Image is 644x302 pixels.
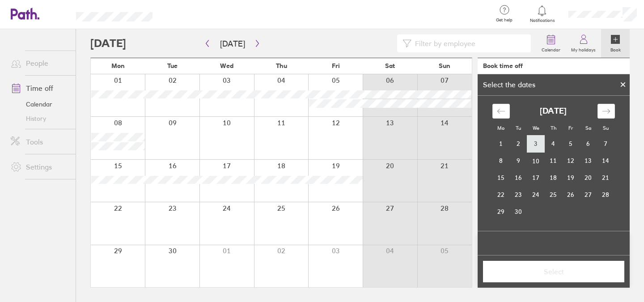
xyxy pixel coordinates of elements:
div: Select the dates [478,81,541,89]
div: Book time off [483,62,523,69]
a: Book [601,29,630,58]
td: Choose Tuesday, September 16, 2025 as your check-in date. It’s available. [510,170,527,187]
a: Calendar [4,97,76,111]
span: Sat [385,62,395,69]
td: Choose Sunday, September 28, 2025 as your check-in date. It’s available. [597,187,614,204]
td: Choose Saturday, September 13, 2025 as your check-in date. It’s available. [580,153,597,170]
span: Thu [276,62,287,69]
td: Choose Monday, September 15, 2025 as your check-in date. It’s available. [492,170,510,187]
td: Choose Tuesday, September 2, 2025 as your check-in date. It’s available. [510,136,527,153]
small: Th [551,125,556,131]
span: Tue [167,62,178,69]
span: Sun [439,62,450,69]
td: Choose Thursday, September 4, 2025 as your check-in date. It’s available. [545,136,562,153]
small: Mo [497,125,504,131]
td: Choose Thursday, September 18, 2025 as your check-in date. It’s available. [545,170,562,187]
td: Choose Wednesday, September 3, 2025 as your check-in date. It’s available. [527,136,545,153]
a: Tools [4,133,76,151]
span: Notifications [528,18,557,23]
span: Mon [111,62,125,69]
a: Settings [4,158,76,176]
a: History [4,111,76,126]
td: Choose Sunday, September 14, 2025 as your check-in date. It’s available. [597,153,614,170]
label: My holidays [566,45,601,53]
td: Choose Friday, September 19, 2025 as your check-in date. It’s available. [562,170,580,187]
div: Calendar [483,96,625,231]
td: Choose Saturday, September 27, 2025 as your check-in date. It’s available. [580,187,597,204]
td: Choose Monday, September 29, 2025 as your check-in date. It’s available. [492,204,510,221]
div: Move forward to switch to the next month. [597,104,615,119]
a: Calendar [536,29,566,58]
span: Wed [220,62,233,69]
small: Sa [585,125,591,131]
label: Calendar [536,45,566,53]
strong: [DATE] [540,106,567,116]
td: Choose Tuesday, September 9, 2025 as your check-in date. It’s available. [510,153,527,170]
small: Fr [568,125,573,131]
td: Choose Friday, September 5, 2025 as your check-in date. It’s available. [562,136,580,153]
td: Choose Thursday, September 25, 2025 as your check-in date. It’s available. [545,187,562,204]
span: Get help [490,17,519,23]
td: Choose Tuesday, September 30, 2025 as your check-in date. It’s available. [510,204,527,221]
span: Fri [332,62,340,69]
button: [DATE] [213,36,252,51]
td: Choose Wednesday, September 24, 2025 as your check-in date. It’s available. [527,187,545,204]
td: Choose Monday, September 22, 2025 as your check-in date. It’s available. [492,187,510,204]
input: Filter by employee [411,35,525,52]
td: Choose Monday, September 8, 2025 as your check-in date. It’s available. [492,153,510,170]
td: Choose Sunday, September 21, 2025 as your check-in date. It’s available. [597,170,614,187]
td: Choose Monday, September 1, 2025 as your check-in date. It’s available. [492,136,510,153]
td: Choose Sunday, September 7, 2025 as your check-in date. It’s available. [597,136,614,153]
label: Book [605,45,626,53]
a: Time off [4,79,76,97]
small: We [533,125,539,131]
td: Choose Saturday, September 6, 2025 as your check-in date. It’s available. [580,136,597,153]
span: Select [489,268,618,276]
td: Choose Wednesday, September 10, 2025 as your check-in date. It’s available. [527,153,545,170]
a: Notifications [528,4,557,23]
td: Choose Friday, September 12, 2025 as your check-in date. It’s available. [562,153,580,170]
a: My holidays [566,29,601,58]
td: Choose Thursday, September 11, 2025 as your check-in date. It’s available. [545,153,562,170]
button: Select [483,261,624,282]
div: Move backward to switch to the previous month. [492,104,510,119]
td: Choose Tuesday, September 23, 2025 as your check-in date. It’s available. [510,187,527,204]
small: Tu [516,125,521,131]
small: Su [603,125,609,131]
td: Choose Wednesday, September 17, 2025 as your check-in date. It’s available. [527,170,545,187]
td: Choose Friday, September 26, 2025 as your check-in date. It’s available. [562,187,580,204]
td: Choose Saturday, September 20, 2025 as your check-in date. It’s available. [580,170,597,187]
a: People [4,54,76,72]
